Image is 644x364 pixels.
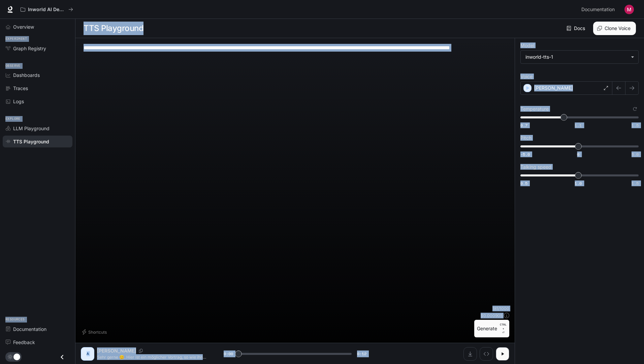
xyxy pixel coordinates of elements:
[13,125,50,132] span: LLM Playground
[3,136,72,147] a: TTS Playground
[624,5,634,14] img: User avatar
[520,43,534,48] p: Model
[13,72,40,79] span: Dashboards
[81,327,109,337] button: Shortcuts
[525,54,627,60] div: inworld-tts-1
[82,348,93,359] div: A
[3,82,72,94] a: Traces
[3,122,72,134] a: LLM Playground
[521,51,638,63] div: inworld-tts-1
[3,336,72,348] a: Feedback
[3,323,72,335] a: Documentation
[474,320,509,337] button: GenerateCTRL +⏎
[500,323,507,335] p: ⏎
[97,354,207,360] p: Sehr gerne 😊. Hier ist ein möglicher Vortrag, so wie ihn ein empathischer, humorvoller und doch b...
[632,180,639,186] span: 1.5
[357,351,366,357] span: 0:12
[55,350,70,364] button: Close drawer
[534,85,573,91] p: [PERSON_NAME]
[13,85,28,92] span: Traces
[622,3,636,16] button: User avatar
[579,3,620,16] a: Documentation
[520,151,530,157] span: -5.0
[3,95,72,107] a: Logs
[13,98,24,105] span: Logs
[565,22,588,35] a: Docs
[593,22,636,35] button: Clone Voice
[520,180,527,186] span: 0.5
[481,313,503,318] p: $ 0.000905
[463,347,477,361] button: Download audio
[28,7,66,12] p: Inworld AI Demos
[13,353,20,360] span: Dark mode toggle
[520,122,527,128] span: 0.7
[577,151,579,157] span: 0
[3,43,72,54] a: Graph Registry
[632,122,639,128] span: 1.5
[520,165,551,169] p: Talking speed
[631,105,639,113] button: Reset to default
[97,347,136,354] p: [PERSON_NAME]
[632,151,639,157] span: 5.0
[581,5,615,14] span: Documentation
[13,23,34,30] span: Overview
[3,69,72,81] a: Dashboards
[575,180,582,186] span: 1.0
[13,326,46,333] span: Documentation
[492,306,509,311] p: 181 / 1000
[13,45,46,52] span: Graph Registry
[480,347,493,361] button: Inspect
[575,122,582,128] span: 1.1
[3,21,72,33] a: Overview
[13,339,35,346] span: Feedback
[500,323,507,331] p: CTRL +
[520,136,532,140] p: Pitch
[18,3,76,16] button: All workspaces
[13,138,49,145] span: TTS Playground
[520,107,549,111] p: Temperature
[84,22,143,35] h1: TTS Playground
[520,74,533,79] p: Voice
[224,351,233,357] span: 0:00
[136,349,146,353] button: Copy Voice ID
